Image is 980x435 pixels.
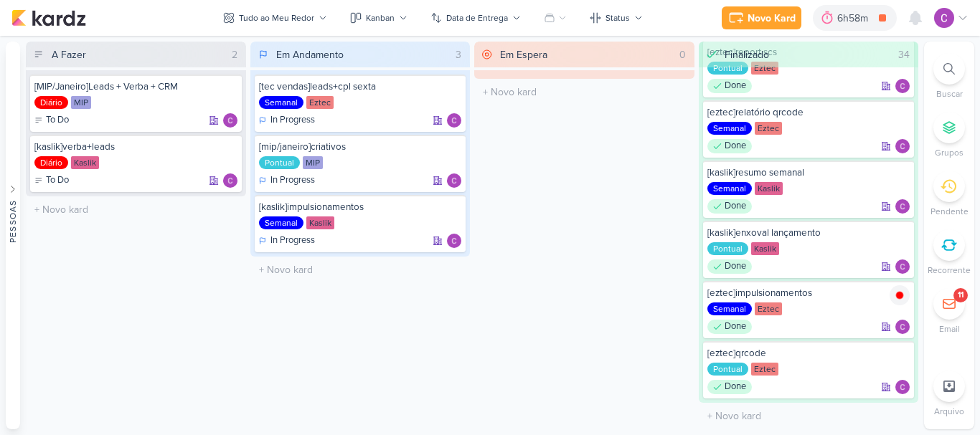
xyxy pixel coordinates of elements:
[447,234,461,248] div: Responsável: Carlos Lima
[447,113,461,128] img: Carlos Lima
[707,320,752,334] div: Done
[34,113,69,128] div: To Do
[34,80,237,93] div: [MIP/Janeiro]Leads + Verba + CRM
[223,113,237,128] img: Carlos Lima
[895,139,910,153] div: Responsável: Carlos Lima
[46,173,69,188] p: To Do
[34,156,68,169] div: Diário
[890,285,910,305] img: tracking
[707,199,752,214] div: Done
[924,53,974,100] li: Ctrl + F
[226,47,243,62] div: 2
[725,139,746,153] p: Done
[707,302,752,315] div: Semanal
[958,290,963,301] div: 11
[707,226,910,239] div: [kaslik]enxoval lançamento
[303,156,323,169] div: MIP
[259,140,462,153] div: [mip/janeiro]criativos
[259,80,462,93] div: [tec vendas]leads+cpl sexta
[895,79,910,93] img: Carlos Lima
[71,156,99,169] div: Kaslik
[52,47,86,62] div: A Fazer
[939,322,960,335] p: Email
[306,216,334,229] div: Kaslik
[751,363,778,376] div: Eztec
[306,96,334,109] div: Eztec
[447,234,461,248] img: Carlos Lima
[725,199,746,214] p: Done
[935,146,963,159] p: Grupos
[500,47,547,62] div: Em Espera
[725,47,769,62] div: Finalizado
[895,79,910,93] div: Responsável: Carlos Lima
[223,113,237,128] div: Responsável: Carlos Lima
[71,96,91,109] div: MIP
[707,287,910,300] div: [eztec]impulsionamentos
[755,302,782,315] div: Eztec
[259,173,315,188] div: In Progress
[259,96,303,109] div: Semanal
[259,201,462,214] div: [kaslik]impulsionamentos
[34,173,69,188] div: To Do
[895,320,910,334] img: Carlos Lima
[270,234,315,248] p: In Progress
[707,347,910,360] div: [eztec]qrcode
[755,122,782,135] div: Eztec
[936,87,963,100] p: Buscar
[895,259,910,274] img: Carlos Lima
[6,42,20,429] button: Pessoas
[895,380,910,394] div: Responsável: Carlos Lima
[259,113,315,128] div: In Progress
[6,199,19,242] div: Pessoas
[223,173,237,188] div: Responsável: Carlos Lima
[707,79,752,93] div: Done
[270,113,315,128] p: In Progress
[707,380,752,394] div: Done
[707,242,748,255] div: Pontual
[259,156,300,169] div: Pontual
[707,259,752,274] div: Done
[259,234,315,248] div: In Progress
[34,140,237,153] div: [kaslik]verba+leads
[447,173,461,188] img: Carlos Lima
[450,47,467,62] div: 3
[725,259,746,274] p: Done
[934,8,954,28] img: Carlos Lima
[276,47,344,62] div: Em Andamento
[707,122,752,135] div: Semanal
[707,363,748,376] div: Pontual
[253,259,468,280] input: + Novo kard
[447,113,461,128] div: Responsável: Carlos Lima
[477,82,692,102] input: + Novo kard
[702,406,916,426] input: + Novo kard
[223,173,237,188] img: Carlos Lima
[722,6,801,29] button: Novo Kard
[895,199,910,214] div: Responsável: Carlos Lima
[725,380,746,394] p: Done
[707,166,910,179] div: [kaslik]resumo semanal
[895,320,910,334] div: Responsável: Carlos Lima
[895,380,910,394] img: Carlos Lima
[34,96,68,109] div: Diário
[895,199,910,214] img: Carlos Lima
[725,79,746,93] p: Done
[748,11,796,26] div: Novo Kard
[259,216,303,229] div: Semanal
[707,182,752,195] div: Semanal
[928,264,971,277] p: Recorrente
[755,182,783,195] div: Kaslik
[934,405,964,418] p: Arquivo
[725,320,746,334] p: Done
[930,205,969,218] p: Pendente
[707,106,910,119] div: [eztec]relatório qrcode
[707,139,752,153] div: Done
[751,62,778,75] div: Eztec
[892,47,915,62] div: 34
[46,113,69,128] p: To Do
[751,242,779,255] div: Kaslik
[707,62,748,75] div: Pontual
[270,173,315,188] p: In Progress
[11,9,86,27] img: kardz.app
[447,173,461,188] div: Responsável: Carlos Lima
[895,259,910,274] div: Responsável: Carlos Lima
